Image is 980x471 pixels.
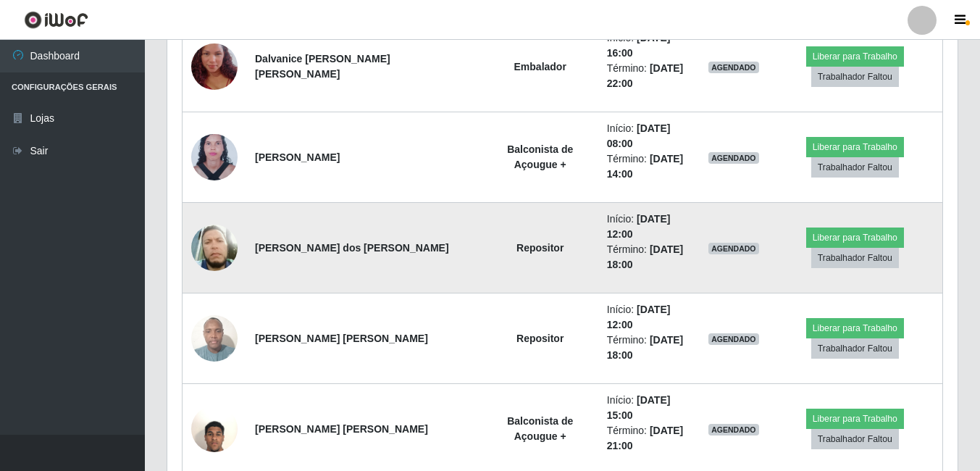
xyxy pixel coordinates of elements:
[607,151,691,182] li: Término:
[507,143,573,170] strong: Balconista de Açougue +
[607,304,671,330] time: [DATE] 12:00
[255,333,428,344] strong: [PERSON_NAME] [PERSON_NAME]
[607,242,691,272] li: Término:
[191,25,238,108] img: 1742861123307.jpeg
[516,333,564,344] strong: Repositor
[255,242,449,254] strong: [PERSON_NAME] dos [PERSON_NAME]
[255,151,340,163] strong: [PERSON_NAME]
[708,152,759,164] span: AGENDADO
[514,61,566,72] strong: Embalador
[191,398,238,459] img: 1722956045419.jpeg
[607,212,691,242] li: Início:
[191,307,238,369] img: 1746382932878.jpeg
[607,423,691,454] li: Término:
[607,394,671,421] time: [DATE] 15:00
[708,243,759,254] span: AGENDADO
[191,126,238,189] img: 1728382310331.jpeg
[708,333,759,345] span: AGENDADO
[607,393,691,423] li: Início:
[811,157,899,178] button: Trabalhador Faltou
[806,46,904,67] button: Liberar para Trabalho
[255,423,428,435] strong: [PERSON_NAME] [PERSON_NAME]
[607,61,691,91] li: Término:
[507,415,573,442] strong: Balconista de Açougue +
[708,62,759,73] span: AGENDADO
[24,11,88,29] img: CoreUI Logo
[811,338,899,359] button: Trabalhador Faltou
[806,409,904,429] button: Liberar para Trabalho
[806,318,904,338] button: Liberar para Trabalho
[811,429,899,449] button: Trabalhador Faltou
[811,248,899,268] button: Trabalhador Faltou
[607,30,691,61] li: Início:
[191,221,238,275] img: 1673493072415.jpeg
[708,424,759,435] span: AGENDADO
[607,333,691,363] li: Término:
[255,53,390,80] strong: Dalvanice [PERSON_NAME] [PERSON_NAME]
[811,67,899,87] button: Trabalhador Faltou
[806,228,904,248] button: Liberar para Trabalho
[607,213,671,240] time: [DATE] 12:00
[516,242,564,254] strong: Repositor
[607,122,671,149] time: [DATE] 08:00
[806,137,904,157] button: Liberar para Trabalho
[607,302,691,333] li: Início:
[607,121,691,151] li: Início:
